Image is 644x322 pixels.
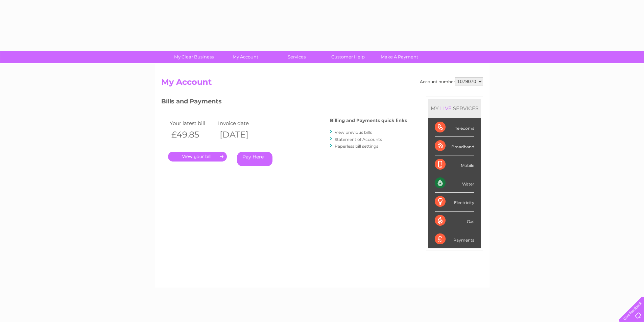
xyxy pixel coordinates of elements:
[335,144,378,149] a: Paperless bill settings
[435,155,474,174] div: Mobile
[420,77,483,85] div: Account number
[161,77,483,90] h2: My Account
[217,51,273,63] a: My Account
[168,152,227,162] a: .
[269,51,325,63] a: Services
[320,51,376,63] a: Customer Help
[435,212,474,230] div: Gas
[435,174,474,193] div: Water
[166,51,222,63] a: My Clear Business
[335,130,372,135] a: View previous bills
[335,137,382,142] a: Statement of Accounts
[435,193,474,211] div: Electricity
[435,118,474,137] div: Telecoms
[372,51,427,63] a: Make A Payment
[216,128,265,142] th: [DATE]
[168,128,217,142] th: £49.85
[216,119,265,128] td: Invoice date
[161,97,407,108] h3: Bills and Payments
[435,230,474,248] div: Payments
[330,118,407,123] h4: Billing and Payments quick links
[435,137,474,155] div: Broadband
[168,119,217,128] td: Your latest bill
[428,99,481,118] div: MY SERVICES
[237,152,272,166] a: Pay Here
[439,105,453,112] div: LIVE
